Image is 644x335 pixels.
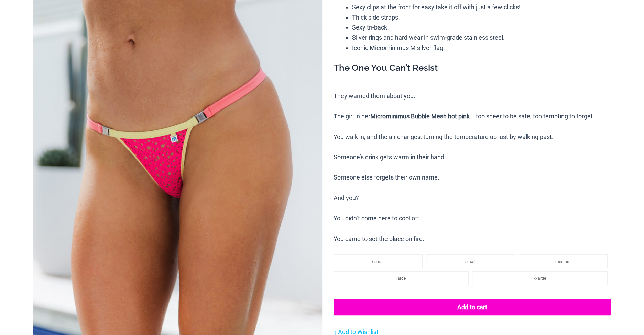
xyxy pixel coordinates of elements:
button: Add to cart [334,299,611,315]
li: Thick side straps. [352,12,611,23]
li: large [334,271,469,285]
li: medium [519,254,608,268]
span: x-small [371,259,385,264]
b: Microminimus Bubble Mesh hot pink [370,113,470,120]
p: They warned them about you. The girl in her — too sheer to be safe, too tempting to forget. You w... [334,91,611,244]
li: small [426,254,515,268]
li: x-small [334,254,423,268]
span: medium [555,259,571,264]
li: Sexy clips at the front for easy take it off with just a few clicks! [352,2,611,12]
span: x-large [534,276,546,281]
li: Sexy tri-back. [352,22,611,33]
li: Iconic Microminimus M silver flag. [352,43,611,53]
li: x-large [472,271,607,285]
li: Silver rings and hard wear in swim-grade stainless steel. [352,33,611,43]
span: small [465,259,476,264]
span: large [396,276,406,281]
h3: The One You Can’t Resist [334,62,611,74]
